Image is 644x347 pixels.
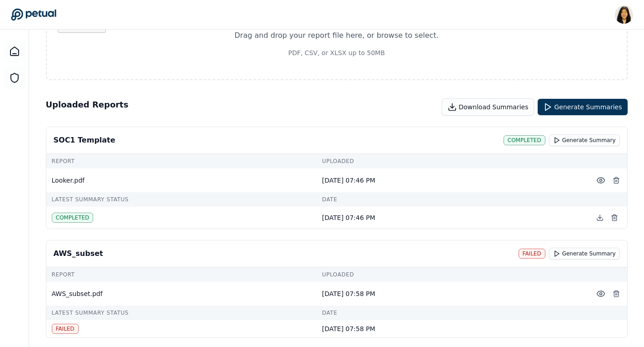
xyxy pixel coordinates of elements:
[593,210,607,225] button: Download generated summary
[317,306,587,320] td: Date
[4,67,25,89] a: SOC
[46,192,317,207] td: Latest Summary Status
[504,135,545,145] div: completed
[609,286,624,302] button: Delete Report
[4,41,25,62] a: Dashboard
[46,282,317,306] td: AWS_subset.pdf
[317,282,587,306] td: [DATE] 07:58 PM
[46,168,317,192] td: Looker.pdf
[46,267,317,282] td: Report
[593,172,609,189] button: Preview File (hover for quick preview, click for full view)
[442,98,534,116] button: Download Summaries
[54,248,103,259] div: AWS_subset
[317,192,587,207] td: Date
[593,286,609,302] button: Preview File (hover for quick preview, click for full view)
[615,5,633,24] img: Renee Park
[52,324,79,334] div: failed
[317,267,587,282] td: Uploaded
[317,168,587,192] td: [DATE] 07:46 PM
[46,154,317,168] td: Report
[609,172,624,189] button: Delete Report
[549,248,620,260] button: Generate Summary
[46,306,317,320] td: Latest Summary Status
[46,98,129,116] h2: Uploaded Reports
[317,320,587,337] td: [DATE] 07:58 PM
[317,207,587,229] td: [DATE] 07:46 PM
[549,134,620,146] button: Generate Summary
[607,210,622,225] button: Delete generated summary
[519,249,545,259] div: failed
[52,213,94,223] div: completed
[54,135,115,146] div: SOC1 Template
[317,154,587,168] td: Uploaded
[11,8,56,21] a: Go to Dashboard
[538,99,627,115] button: Generate Summaries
